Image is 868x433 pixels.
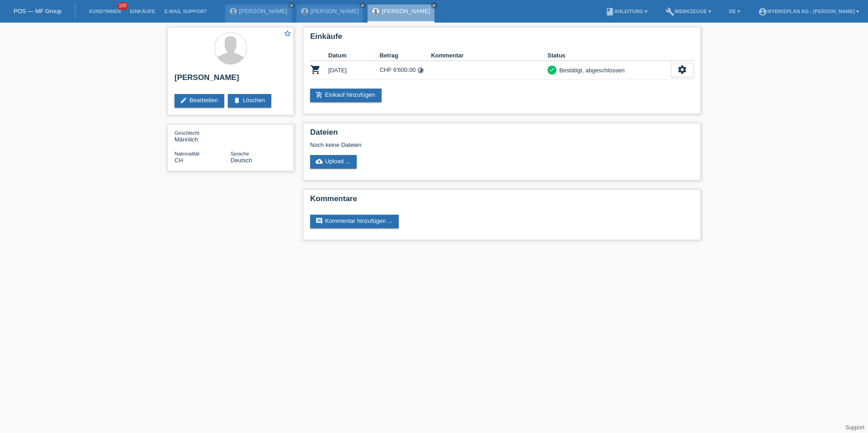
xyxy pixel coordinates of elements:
h2: Einkäufe [310,32,693,46]
td: [DATE] [328,61,380,80]
i: account_circle [758,7,767,16]
i: close [289,3,294,8]
i: comment [316,217,323,225]
i: book [605,7,614,16]
i: delete [233,97,241,104]
a: editBearbeiten [175,94,224,108]
i: build [665,7,675,16]
div: Noch keine Dateien [310,141,586,148]
a: Einkäufe [125,9,160,14]
span: 100 [118,2,128,10]
a: commentKommentar hinzufügen ... [310,215,399,228]
span: Deutsch [231,157,252,164]
i: star_border [283,29,292,38]
a: [PERSON_NAME] [239,8,288,14]
a: close [359,2,366,9]
h2: [PERSON_NAME] [175,73,287,87]
i: check [549,66,555,73]
span: Geschlecht [175,130,199,136]
a: POS — MF Group [14,8,61,14]
div: Bestätigt, abgeschlossen [557,66,625,75]
a: cloud_uploadUpload ... [310,155,357,169]
i: add_shopping_cart [316,91,323,99]
a: buildWerkzeuge ▾ [661,9,716,14]
th: Kommentar [431,50,547,61]
a: Support [845,424,864,431]
a: DE ▾ [725,9,745,14]
a: deleteLöschen [228,94,271,108]
span: Nationalität [175,151,199,156]
i: close [432,3,436,8]
a: add_shopping_cartEinkauf hinzufügen [310,89,382,102]
i: edit [180,97,187,104]
i: 48 Raten [417,67,424,74]
a: E-Mail Support [160,9,212,14]
i: close [360,3,365,8]
i: settings [677,65,687,75]
a: star_border [283,29,292,39]
th: Status [547,50,671,61]
h2: Dateien [310,128,693,141]
i: cloud_upload [316,158,323,165]
th: Betrag [380,50,431,61]
a: [PERSON_NAME] [311,8,359,14]
a: Kund*innen [85,9,125,14]
a: close [288,2,295,9]
a: bookAnleitung ▾ [601,9,652,14]
a: account_circleMybikeplan AG - [PERSON_NAME] ▾ [754,9,863,14]
span: Schweiz [175,157,183,164]
i: POSP00021661 [310,64,321,75]
span: Sprache [231,151,249,156]
a: [PERSON_NAME] [382,8,430,14]
a: close [431,2,437,9]
th: Datum [328,50,380,61]
div: Männlich [175,129,231,143]
h2: Kommentare [310,194,693,208]
td: CHF 6'600.00 [380,61,431,80]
